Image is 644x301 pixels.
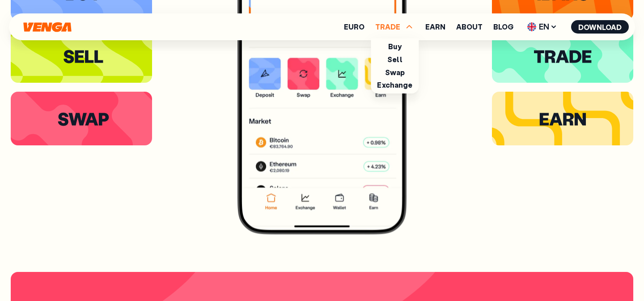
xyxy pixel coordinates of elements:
svg: Home [22,22,72,32]
a: About [456,23,483,30]
a: Exchange [377,80,412,89]
a: Sell [387,55,402,64]
span: EN [524,20,560,34]
span: TRADE [375,23,400,30]
a: Blog [493,23,513,30]
span: TRADE [375,21,415,32]
a: Earn [425,23,445,30]
button: Download [571,20,629,34]
a: Buy [388,42,401,51]
img: flag-uk [527,22,536,31]
a: Swap [385,68,405,77]
a: Euro [344,23,364,30]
